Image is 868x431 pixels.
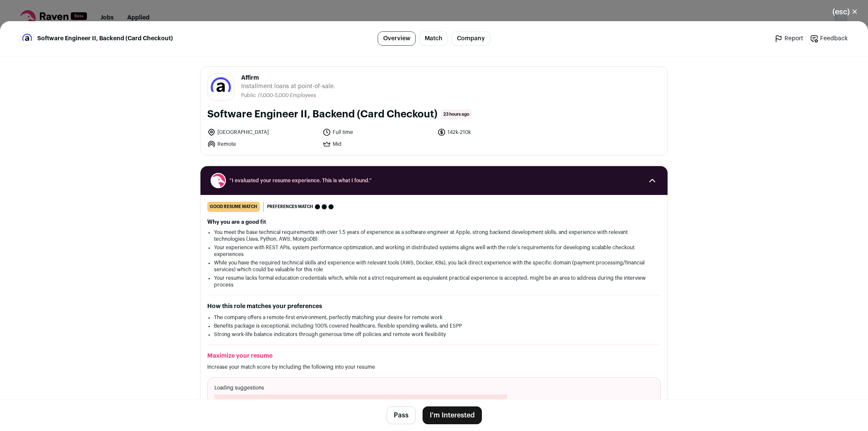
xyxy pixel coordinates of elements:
div: Loading suggestions [207,377,661,429]
h2: Maximize your resume [207,352,661,360]
li: Full time [323,128,433,136]
h2: Why you are a good fit [207,219,661,225]
li: [GEOGRAPHIC_DATA] [207,128,317,136]
span: Installment loans at point-of-sale. [241,82,335,91]
li: You meet the base technical requirements with over 1.5 years of experience as a software engineer... [214,229,654,242]
li: Your resume lacks formal education credentials which, while not a strict requirement as equivalen... [214,275,654,288]
h2: How this role matches your preferences [207,302,661,311]
span: 23 hours ago [441,109,472,120]
span: Affirm [241,74,335,82]
li: While you have the required technical skills and experience with relevant tools (AWS, Docker, K8s... [214,259,654,273]
a: Company [451,31,490,46]
p: Increase your match score by including the following into your resume [207,364,661,370]
li: Public [241,92,258,99]
li: Strong work-life balance indicators through generous time off policies and remote work flexibility [214,331,654,338]
div: good resume match [207,202,260,212]
li: Your experience with REST APIs, system performance optimization, and working in distributed syste... [214,244,654,258]
a: Match [419,31,448,46]
img: b8aebdd1f910e78187220eb90cc21d50074b3a99d53b240b52f0c4a299e1e609.jpg [21,32,33,45]
a: Feedback [810,34,848,43]
li: Mid [323,140,433,148]
li: Remote [207,140,317,148]
span: Preferences match [267,203,313,211]
li: Benefits package is exceptional, including 100% covered healthcare, flexible spending wallets, an... [214,323,654,329]
a: Report [774,34,803,43]
h1: Software Engineer II, Backend (Card Checkout) [207,108,437,121]
a: Overview [378,31,416,46]
button: Close modal [822,3,868,21]
button: I'm Interested [423,406,482,424]
span: 1,000-5,000 Employees [260,93,316,98]
li: The company offers a remote-first environment, perfectly matching your desire for remote work [214,314,654,321]
li: 142k-210k [437,128,548,136]
span: Software Engineer II, Backend (Card Checkout) [37,34,173,43]
button: Pass [387,406,416,424]
span: “I evaluated your resume experience. This is what I found.” [229,177,639,184]
li: / [258,92,316,99]
img: b8aebdd1f910e78187220eb90cc21d50074b3a99d53b240b52f0c4a299e1e609.jpg [208,74,234,100]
